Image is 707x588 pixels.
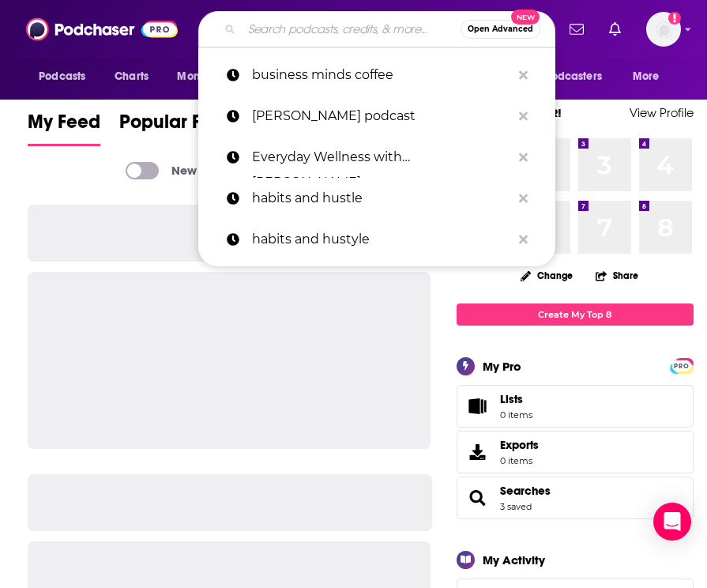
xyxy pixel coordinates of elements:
svg: Add a profile image [668,12,681,24]
p: business minds coffee [252,55,511,96]
span: My Feed [28,110,100,143]
a: habits and hustle [198,178,555,219]
div: My Activity [483,552,545,567]
p: Everyday Wellness with Cynthia Thurlow [252,137,511,178]
img: User Profile [646,12,681,47]
a: New Releases & Guests Only [126,162,333,179]
button: Open AdvancedNew [461,20,540,39]
span: Popular Feed [119,110,235,143]
a: PRO [672,359,691,371]
button: open menu [516,62,625,92]
a: Popular Feed [119,110,235,146]
span: PRO [672,360,691,372]
a: Searches [500,484,551,498]
span: 0 items [500,409,532,420]
img: Podchaser - Follow, Share and Rate Podcasts [26,14,178,44]
span: Podcasts [39,66,85,88]
button: Share [595,260,639,291]
a: Charts [104,62,158,92]
a: Show notifications dropdown [603,16,627,43]
button: Show profile menu [646,12,681,47]
span: Lists [500,392,523,406]
p: habits and hustle [252,178,511,219]
span: Monitoring [177,66,233,88]
a: Lists [457,385,694,428]
span: Charts [115,66,149,88]
span: Lists [462,395,494,417]
p: habits and hustyle [252,219,511,260]
a: View Profile [630,105,694,120]
a: Searches [462,487,494,509]
button: open menu [622,62,679,92]
button: open menu [28,62,106,92]
p: cartera gregory podcast [252,96,511,137]
a: habits and hustyle [198,219,555,260]
a: [PERSON_NAME] podcast [198,96,555,137]
span: Lists [500,392,532,406]
span: New [511,9,540,24]
span: Searches [457,477,694,519]
div: Search podcasts, credits, & more... [198,11,555,47]
a: Show notifications dropdown [563,16,590,43]
span: Logged in as alignPR [646,12,681,47]
span: 0 items [500,455,539,466]
a: Exports [457,431,694,473]
a: 3 saved [500,501,532,512]
button: Change [511,266,582,285]
button: open menu [166,62,254,92]
a: business minds coffee [198,55,555,96]
span: More [633,66,660,88]
span: For Podcasters [526,66,602,88]
a: Everyday Wellness with [PERSON_NAME] [198,137,555,178]
span: Exports [462,441,494,463]
span: Exports [500,438,539,452]
a: Create My Top 8 [457,303,694,325]
div: Open Intercom Messenger [653,503,691,541]
input: Search podcasts, credits, & more... [242,17,461,42]
div: My Pro [483,359,521,374]
span: Open Advanced [468,25,533,33]
a: My Feed [28,110,100,146]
